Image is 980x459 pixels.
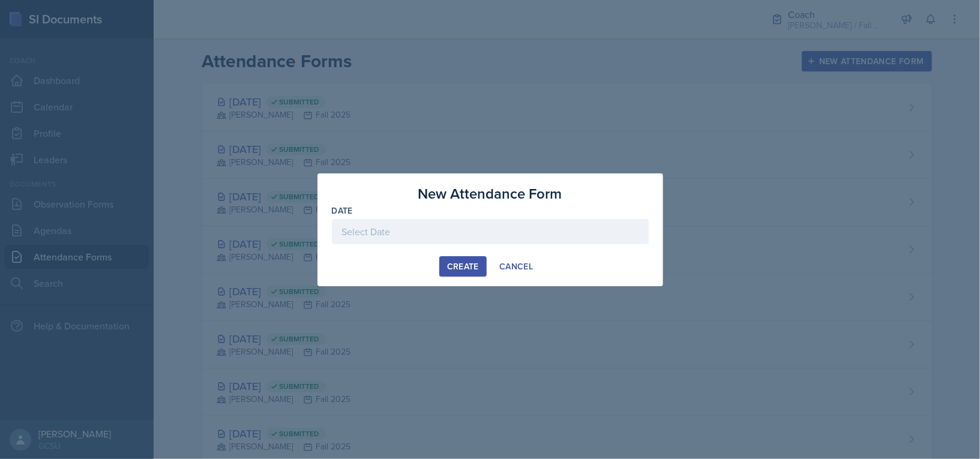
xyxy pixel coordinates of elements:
h3: New Attendance Form [418,183,562,205]
button: Cancel [492,256,541,277]
label: Date [332,205,353,217]
div: Create [447,262,479,271]
button: Create [439,256,487,277]
div: Cancel [499,262,533,271]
